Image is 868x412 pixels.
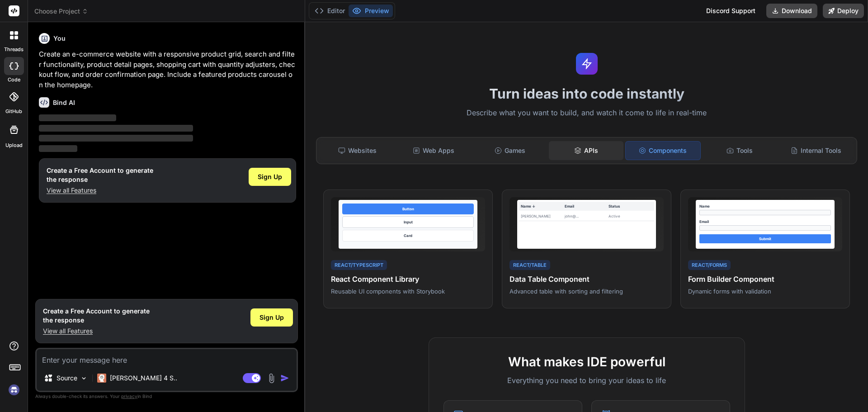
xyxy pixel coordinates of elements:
div: React/TypeScript [331,260,387,270]
div: APIs [549,141,623,160]
label: Upload [5,142,23,149]
p: Everything you need to bring your ideas to life [443,375,730,386]
h6: You [53,34,66,43]
h1: Turn ideas into code instantly [311,85,863,102]
div: Internal Tools [778,141,853,160]
div: Discord Support [701,4,761,18]
button: Preview [349,5,393,17]
button: Download [766,4,817,18]
h4: Form Builder Component [688,274,842,284]
p: Create an e-commerce website with a responsive product grid, search and filter functionality, pro... [39,49,296,90]
h6: Bind AI [53,98,75,107]
span: ‌ [39,114,116,121]
div: Name [699,204,831,209]
span: Sign Up [258,172,282,181]
div: Websites [320,141,395,160]
span: ‌ [39,125,193,132]
div: Button [342,204,474,214]
div: Input [342,216,474,228]
p: Always double-check its answers. Your in Bind [35,392,298,401]
h4: React Component Library [331,274,485,284]
div: Components [625,141,701,160]
div: Name ↓ [521,204,565,209]
div: Status [609,204,652,209]
img: Pick Models [80,374,88,382]
div: Email [699,219,831,224]
div: Games [473,141,547,160]
p: Advanced table with sorting and filtering [509,287,664,295]
p: Dynamic forms with validation [688,287,842,295]
div: Card [342,230,474,242]
label: threads [4,46,24,53]
img: signin [6,382,22,398]
div: Submit [699,234,831,243]
span: ‌ [39,135,193,142]
h1: Create a Free Account to generate the response [47,166,153,184]
span: Sign Up [259,313,284,322]
p: Reusable UI components with Storybook [331,287,485,295]
p: View all Features [47,186,153,195]
p: View all Features [43,327,150,336]
p: [PERSON_NAME] 4 S.. [110,374,177,383]
div: Tools [703,141,777,160]
div: React/Table [509,260,550,270]
div: Web Apps [396,141,471,160]
h4: Data Table Component [509,274,664,284]
button: Deploy [823,4,864,18]
div: Active [609,213,652,219]
button: Editor [311,5,349,17]
label: code [8,76,20,84]
h1: Create a Free Account to generate the response [43,307,150,325]
div: React/Forms [688,260,731,270]
div: Email [565,204,609,209]
img: icon [280,374,289,383]
span: ‌ [39,145,77,152]
label: GitHub [5,108,22,115]
span: Choose Project [34,7,88,16]
h2: What makes IDE powerful [443,352,730,371]
img: Claude 4 Sonnet [97,374,106,383]
p: Source [57,374,77,383]
div: john@... [565,213,609,219]
p: Describe what you want to build, and watch it come to life in real-time [311,107,863,119]
div: [PERSON_NAME] [521,213,565,219]
span: privacy [121,393,137,399]
img: attachment [266,373,277,384]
